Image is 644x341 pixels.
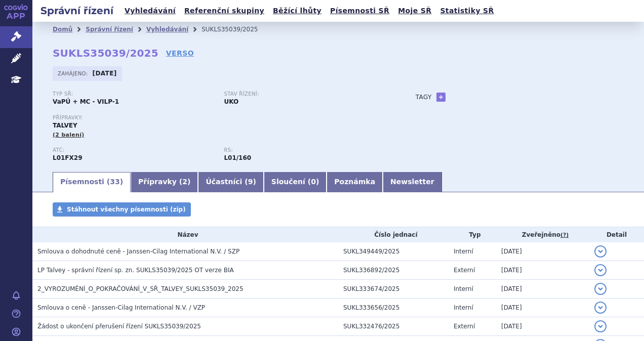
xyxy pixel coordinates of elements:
td: SUKL336892/2025 [338,261,449,280]
button: detail [594,245,607,258]
a: Newsletter [383,172,442,192]
span: Interní [454,285,473,292]
a: Písemnosti SŘ [327,4,392,18]
span: 0 [311,178,316,186]
a: Sloučení (0) [264,172,327,192]
strong: UKO [224,98,238,105]
p: Typ SŘ: [53,91,214,97]
a: VERSO [166,48,194,58]
span: Interní [454,248,473,255]
p: Přípravky: [53,115,395,121]
span: Smlouva o dohodnuté ceně - Janssen-Cilag International N.V. / SZP [37,248,239,255]
a: Vyhledávání [146,26,188,33]
a: Písemnosti (33) [53,172,131,192]
a: + [436,93,446,102]
span: 2_VYROZUMĚNÍ_O_POKRAČOVÁNÍ_V_SŘ_TALVEY_SUKLS35039_2025 [37,285,244,292]
button: detail [594,283,607,295]
span: (2 balení) [53,132,85,138]
th: Zveřejněno [496,227,589,242]
p: RS: [224,147,385,153]
button: detail [594,264,607,276]
span: Interní [454,304,473,311]
span: Smlouva o ceně - Janssen-Cilag International N.V. / VZP [37,304,205,311]
span: 2 [182,178,187,186]
strong: [DATE] [93,70,117,77]
span: Žádost o ukončení přerušení řízení SUKLS35039/2025 [37,323,201,330]
span: Stáhnout všechny písemnosti (zip) [67,206,186,213]
a: Moje SŘ [395,4,434,18]
button: detail [594,302,607,314]
p: Stav řízení: [224,91,385,97]
h3: Tagy [416,91,432,103]
a: Vyhledávání [122,4,179,18]
p: ATC: [53,147,214,153]
abbr: (?) [560,232,569,239]
a: Přípravky (2) [131,172,198,192]
td: SUKL333656/2025 [338,299,449,317]
span: Externí [454,323,475,330]
td: [DATE] [496,261,589,280]
td: SUKL333674/2025 [338,280,449,299]
span: TALVEY [53,122,77,129]
a: Stáhnout všechny písemnosti (zip) [53,202,191,217]
span: Externí [454,267,475,274]
span: LP Talvey - správní řízení sp. zn. SUKLS35039/2025 OT verze BIA [37,267,234,274]
td: SUKL332476/2025 [338,317,449,336]
li: SUKLS35039/2025 [202,22,271,37]
strong: SUKLS35039/2025 [53,47,158,59]
strong: VaPÚ + MC - VILP-1 [53,98,119,105]
a: Účastníci (9) [198,172,263,192]
a: Referenční skupiny [181,4,267,18]
a: Správní řízení [86,26,133,33]
a: Statistiky SŘ [437,4,497,18]
th: Typ [449,227,496,242]
span: 9 [248,178,253,186]
span: 33 [110,178,119,186]
a: Domů [53,26,72,33]
strong: TALKVETAMAB [53,154,83,161]
th: Název [32,227,338,242]
strong: monoklonální protilátky a konjugáty protilátka – léčivo [224,154,251,161]
h2: Správní řízení [32,4,122,18]
a: Běžící lhůty [270,4,325,18]
td: [DATE] [496,280,589,299]
td: [DATE] [496,317,589,336]
button: detail [594,320,607,332]
th: Detail [589,227,644,242]
span: Zahájeno: [58,69,90,77]
td: [DATE] [496,299,589,317]
a: Poznámka [327,172,383,192]
td: SUKL349449/2025 [338,242,449,261]
th: Číslo jednací [338,227,449,242]
td: [DATE] [496,242,589,261]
